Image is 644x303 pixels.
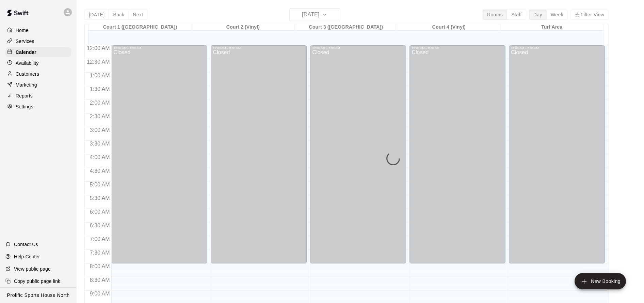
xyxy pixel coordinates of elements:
[88,86,112,92] span: 1:30 AM
[16,49,36,56] p: Calendar
[88,100,112,106] span: 2:00 AM
[85,59,112,65] span: 12:30 AM
[310,45,406,263] div: 12:00 AM – 8:00 AM: Closed
[88,182,112,187] span: 5:00 AM
[88,236,112,242] span: 7:00 AM
[312,46,404,50] div: 12:00 AM – 8:00 AM
[509,45,605,263] div: 12:00 AM – 8:00 AM: Closed
[5,36,71,46] a: Services
[5,58,71,68] a: Availability
[16,92,33,99] p: Reports
[88,127,112,133] span: 3:00 AM
[88,263,112,269] span: 8:00 AM
[5,47,71,57] a: Calendar
[88,154,112,160] span: 4:00 AM
[113,46,205,50] div: 12:00 AM – 8:00 AM
[575,273,626,289] button: add
[111,45,207,263] div: 12:00 AM – 8:00 AM: Closed
[213,50,305,266] div: Closed
[16,81,37,88] p: Marketing
[88,141,112,147] span: 3:30 AM
[5,102,71,112] a: Settings
[511,46,603,50] div: 12:00 AM – 8:00 AM
[5,69,71,79] a: Customers
[88,24,191,31] div: Court 1 ([GEOGRAPHIC_DATA])
[88,291,112,297] span: 9:00 AM
[213,46,305,50] div: 12:00 AM – 8:00 AM
[14,278,60,285] p: Copy public page link
[16,27,29,34] p: Home
[16,38,34,45] p: Services
[211,45,307,263] div: 12:00 AM – 8:00 AM: Closed
[88,250,112,256] span: 7:30 AM
[88,209,112,215] span: 6:00 AM
[409,45,505,263] div: 12:00 AM – 8:00 AM: Closed
[88,195,112,201] span: 5:30 AM
[7,292,70,299] p: Prolific Sports House North
[191,24,294,31] div: Court 2 (Vinyl)
[16,103,33,110] p: Settings
[312,50,404,266] div: Closed
[5,25,71,35] a: Home
[14,241,38,248] p: Contact Us
[88,277,112,283] span: 8:30 AM
[85,45,112,51] span: 12:00 AM
[500,24,603,31] div: Turf Area
[412,46,503,50] div: 12:00 AM – 8:00 AM
[294,24,397,31] div: Court 3 ([GEOGRAPHIC_DATA])
[14,253,40,260] p: Help Center
[88,168,112,174] span: 4:30 AM
[5,80,71,90] a: Marketing
[5,91,71,101] a: Reports
[16,60,39,66] p: Availability
[113,50,205,266] div: Closed
[412,50,503,266] div: Closed
[16,71,39,77] p: Customers
[511,50,603,266] div: Closed
[88,113,112,119] span: 2:30 AM
[88,73,112,78] span: 1:00 AM
[14,266,51,272] p: View public page
[397,24,500,31] div: Court 4 (Vinyl)
[88,223,112,228] span: 6:30 AM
